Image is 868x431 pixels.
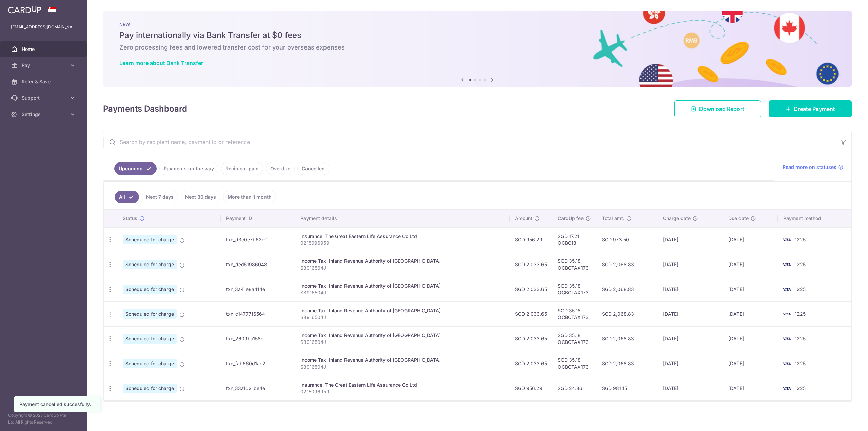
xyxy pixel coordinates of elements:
td: [DATE] [723,326,778,351]
p: 0215096959 [300,240,504,247]
div: Income Tax. Inland Revenue Authority of [GEOGRAPHIC_DATA] [300,307,504,314]
span: Home [22,46,66,53]
td: SGD 35.18 OCBCTAX173 [552,277,596,301]
span: 1225 [795,286,806,292]
td: txn_2609ba158ef [221,326,295,351]
span: Status [123,215,137,222]
span: 1225 [795,385,806,391]
div: Income Tax. Inland Revenue Authority of [GEOGRAPHIC_DATA] [300,332,504,339]
td: SGD 956.29 [510,227,552,252]
td: txn_3a41e8a414e [221,277,295,301]
img: Bank Card [780,236,793,244]
span: 1225 [795,336,806,341]
span: Refer & Save [22,78,66,85]
td: [DATE] [657,376,723,400]
td: [DATE] [657,326,723,351]
td: SGD 2,068.83 [596,301,657,326]
img: Bank Card [780,384,793,392]
img: Bank Card [780,260,793,269]
th: Payment details [295,210,510,227]
th: Payment method [778,210,851,227]
td: txn_33a1021be4e [221,376,295,400]
span: Charge date [663,215,691,222]
td: SGD 24.86 [552,376,596,400]
span: Settings [22,111,66,118]
p: [EMAIL_ADDRESS][DOMAIN_NAME] [11,24,76,31]
span: Download Report [699,105,744,113]
td: [DATE] [723,351,778,376]
th: Payment ID [221,210,295,227]
img: Bank Card [780,359,793,368]
td: [DATE] [723,227,778,252]
span: Support [22,95,66,101]
p: 0215096959 [300,388,504,395]
a: All [115,191,139,203]
span: 1225 [795,360,806,366]
td: [DATE] [723,376,778,400]
a: Overdue [266,162,295,175]
td: txn_ded51986048 [221,252,295,277]
td: [DATE] [657,351,723,376]
div: Income Tax. Inland Revenue Authority of [GEOGRAPHIC_DATA] [300,258,504,265]
p: S8916504J [300,364,504,370]
td: SGD 2,033.65 [510,277,552,301]
p: S8916504J [300,265,504,271]
a: Recipient paid [221,162,263,175]
a: Payments on the way [159,162,218,175]
a: Next 7 days [142,191,178,203]
td: [DATE] [657,301,723,326]
td: txn_c1477716564 [221,301,295,326]
a: More than 1 month [223,191,276,203]
p: S8916504J [300,289,504,296]
p: S8916504J [300,314,504,321]
img: CardUp [8,5,41,14]
td: SGD 17.21 OCBC18 [552,227,596,252]
img: Bank Card [780,285,793,293]
td: SGD 2,033.65 [510,351,552,376]
td: SGD 35.18 OCBCTAX173 [552,351,596,376]
span: Scheduled for charge [123,235,177,244]
a: Learn more about Bank Transfer [119,60,203,66]
p: NEW [119,22,835,27]
div: Insurance. The Great Eastern Life Assurance Co Ltd [300,233,504,240]
td: SGD 2,068.83 [596,326,657,351]
td: SGD 2,068.83 [596,252,657,277]
div: Payment cancelled succesfully. [19,401,95,408]
span: Scheduled for charge [123,359,177,368]
h4: Payments Dashboard [103,103,187,115]
td: SGD 35.18 OCBCTAX173 [552,301,596,326]
p: S8916504J [300,339,504,346]
td: SGD 35.18 OCBCTAX173 [552,326,596,351]
td: [DATE] [723,301,778,326]
span: Pay [22,62,66,69]
span: CardUp fee [558,215,584,222]
td: [DATE] [657,277,723,301]
td: SGD 956.29 [510,376,552,400]
input: Search by recipient name, payment id or reference [103,131,835,153]
td: SGD 2,068.83 [596,351,657,376]
td: SGD 35.18 OCBCTAX173 [552,252,596,277]
a: Next 30 days [181,191,220,203]
a: Create Payment [769,100,852,117]
img: Bank Card [780,335,793,343]
span: 1225 [795,311,806,317]
td: SGD 2,033.65 [510,326,552,351]
td: [DATE] [723,252,778,277]
span: Scheduled for charge [123,384,177,393]
a: Upcoming [114,162,157,175]
div: Income Tax. Inland Revenue Authority of [GEOGRAPHIC_DATA] [300,357,504,364]
span: Scheduled for charge [123,334,177,344]
span: Total amt. [602,215,624,222]
td: SGD 2,068.83 [596,277,657,301]
a: Download Report [674,100,761,117]
span: 1225 [795,237,806,242]
td: [DATE] [657,252,723,277]
span: Scheduled for charge [123,285,177,294]
img: Bank transfer banner [103,11,852,87]
h5: Pay internationally via Bank Transfer at $0 fees [119,30,835,41]
span: Amount [515,215,532,222]
td: [DATE] [657,227,723,252]
span: Read more on statuses [783,164,836,171]
a: Cancelled [297,162,329,175]
td: SGD 2,033.65 [510,301,552,326]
